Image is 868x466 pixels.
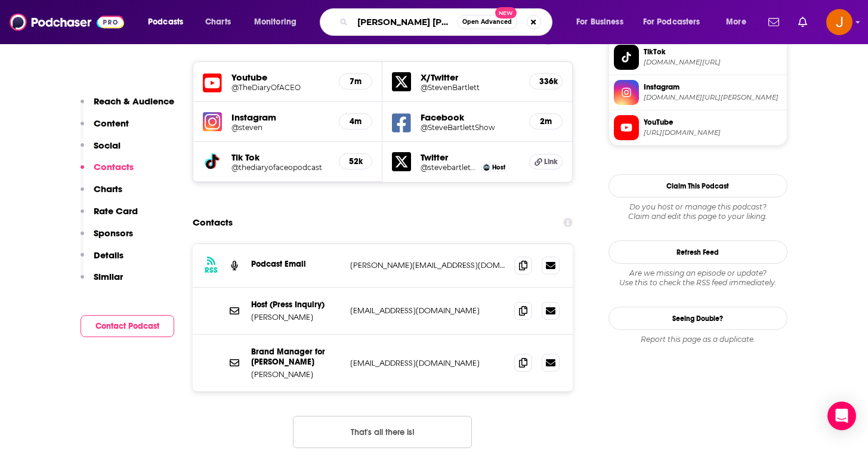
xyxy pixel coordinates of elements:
[251,347,341,367] p: Brand Manager for [PERSON_NAME]
[495,7,517,18] span: New
[94,95,174,107] p: Reach & Audience
[608,307,787,330] a: Seeing Double?
[614,115,782,140] a: YouTube[URL][DOMAIN_NAME]
[421,123,520,132] a: @SteveBartlettShow
[10,11,124,33] img: Podchaser - Follow, Share and Rate Podcasts
[94,249,123,261] p: Details
[544,157,558,166] span: Link
[644,128,782,137] span: https://www.youtube.com/@TheDiaryOfACEO
[608,174,787,197] button: Claim This Podcast
[94,227,133,239] p: Sponsors
[826,9,852,35] img: User Profile
[483,164,490,171] img: Steven Bartlett
[644,117,782,128] span: YouTube
[608,202,787,212] span: Do you host or manage this podcast?
[251,369,341,379] p: [PERSON_NAME]
[349,76,362,87] h5: 7m
[826,9,852,35] button: Show profile menu
[293,416,472,448] button: Nothing here.
[350,305,505,316] p: [EMAIL_ADDRESS][DOMAIN_NAME]
[231,112,330,123] h5: Instagram
[246,13,312,32] button: open menu
[94,118,129,129] p: Content
[254,14,296,30] span: Monitoring
[635,13,718,32] button: open menu
[608,335,787,344] div: Report this page as a duplicate.
[205,14,231,30] span: Charts
[421,72,520,83] h5: X/Twitter
[492,163,505,171] span: Host
[81,271,123,293] button: Similar
[231,83,330,92] a: @TheDiaryOfACEO
[539,76,552,87] h5: 336k
[793,12,812,32] a: Show notifications dropdown
[251,259,341,269] p: Podcast Email
[94,161,134,172] p: Contacts
[350,260,505,270] p: [PERSON_NAME][EMAIL_ADDRESS][DOMAIN_NAME]
[231,152,330,163] h5: Tik Tok
[197,13,238,32] a: Charts
[331,8,564,36] div: Search podcasts, credits, & more...
[231,72,330,83] h5: Youtube
[644,82,782,92] span: Instagram
[81,140,121,162] button: Social
[81,227,133,249] button: Sponsors
[349,156,362,166] h5: 52k
[614,45,782,70] a: TikTok[DOMAIN_NAME][URL]
[644,47,782,57] span: TikTok
[421,112,520,123] h5: Facebook
[529,154,563,169] a: Link
[148,14,183,30] span: Podcasts
[349,116,362,126] h5: 4m
[764,12,784,32] a: Show notifications dropdown
[81,183,122,205] button: Charts
[644,58,782,67] span: tiktok.com/@thediaryofaceopodcast
[726,14,746,30] span: More
[94,183,122,195] p: Charts
[826,9,852,35] span: Logged in as justine87181
[81,315,174,337] button: Contact Podcast
[140,13,199,32] button: open menu
[718,13,761,32] button: open menu
[205,266,218,275] h3: RSS
[421,163,478,172] a: @stevebartlettsc
[421,152,520,163] h5: Twitter
[353,13,457,32] input: Search podcasts, credits, & more...
[462,19,512,25] span: Open Advanced
[193,211,233,234] h2: Contacts
[81,249,123,271] button: Details
[614,80,782,105] a: Instagram[DOMAIN_NAME][URL][PERSON_NAME]
[81,205,138,227] button: Rate Card
[568,13,638,32] button: open menu
[94,140,121,151] p: Social
[576,14,623,30] span: For Business
[231,163,330,172] a: @thediaryofaceopodcast
[350,358,505,368] p: [EMAIL_ADDRESS][DOMAIN_NAME]
[94,271,123,282] p: Similar
[203,112,222,131] img: iconImage
[539,116,552,126] h5: 2m
[251,300,341,310] p: Host (Press Inquiry)
[94,205,138,217] p: Rate Card
[827,402,856,430] div: Open Intercom Messenger
[608,269,787,288] div: Are we missing an episode or update? Use this to check the RSS feed immediately.
[231,123,330,132] a: @steven
[643,14,700,30] span: For Podcasters
[421,83,520,92] a: @StevenBartlett
[81,161,134,183] button: Contacts
[457,15,517,29] button: Open AdvancedNew
[81,118,129,140] button: Content
[644,93,782,102] span: instagram.com/steven
[251,312,341,322] p: [PERSON_NAME]
[81,95,174,118] button: Reach & Audience
[608,202,787,221] div: Claim and edit this page to your liking.
[608,240,787,264] button: Refresh Feed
